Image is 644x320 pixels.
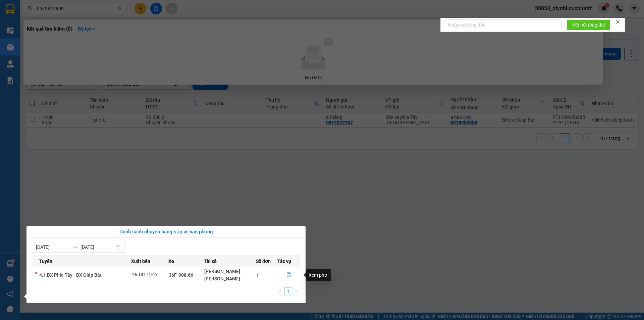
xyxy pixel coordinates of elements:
[204,268,255,275] div: [PERSON_NAME]
[278,270,300,280] button: file-done
[80,243,114,251] input: Đến ngày
[567,19,610,30] button: Kết nối tổng đài
[615,19,620,24] span: close
[131,258,150,265] span: Xuất bến
[256,258,271,265] span: Số đơn
[572,21,605,29] span: Kết nối tổng đài
[168,258,174,265] span: Xe
[292,287,300,295] button: right
[72,244,78,250] span: to
[39,272,102,278] span: 4.1 BX Phía Tây - BX Giáp Bát
[204,275,255,282] div: [PERSON_NAME]
[284,287,292,295] a: 1
[286,272,291,278] span: file-done
[36,243,70,251] input: Từ ngày
[277,258,291,265] span: Tác vụ
[284,287,292,295] li: 1
[256,272,259,278] span: 1
[32,228,300,236] div: Danh sách chuyến hàng sắp về văn phòng
[294,289,298,293] span: right
[169,272,193,278] span: 36F-008.66
[278,289,282,293] span: left
[146,273,157,277] span: 12/09
[276,287,284,295] button: left
[306,269,331,281] div: Xem phơi
[204,258,217,265] span: Tài xế
[72,244,78,250] span: swap-right
[444,19,561,30] input: Nhập số tổng đài
[292,287,300,295] li: Next Page
[276,287,284,295] li: Previous Page
[39,258,52,265] span: Tuyến
[131,272,145,278] span: 16:00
